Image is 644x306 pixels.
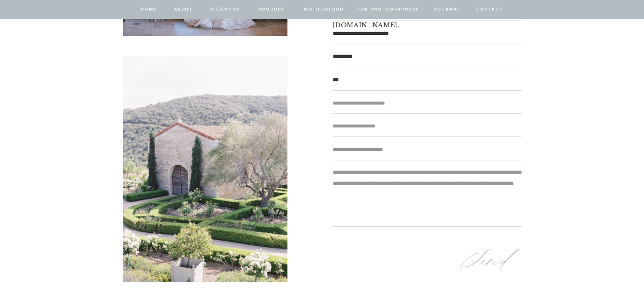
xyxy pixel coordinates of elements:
a: about [174,5,194,14]
a: journal [432,5,462,14]
a: Weddings [209,5,242,14]
a: for photographers [358,5,419,14]
a: contact [474,5,505,14]
a: Send [459,244,520,278]
a: Motherhood [304,5,343,14]
a: BOUDOIR [258,5,285,14]
a: home [140,5,158,14]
